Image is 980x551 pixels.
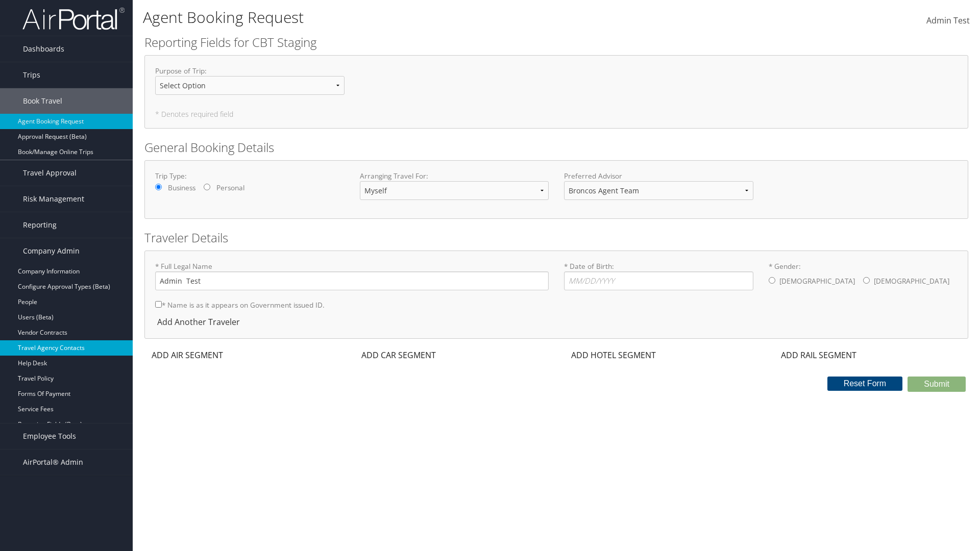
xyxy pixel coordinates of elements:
[354,349,441,361] div: ADD CAR SEGMENT
[564,261,753,290] label: * Date of Birth:
[23,212,57,238] span: Reporting
[155,66,345,103] label: Purpose of Trip :
[144,229,968,246] h2: Traveler Details
[155,301,162,308] input: * Name is as it appears on Government issued ID.
[22,7,125,31] img: airportal-logo.png
[926,5,970,37] a: Admin Test
[23,88,62,114] span: Book Travel
[360,171,549,181] label: Arranging Travel For:
[143,7,694,28] h1: Agent Booking Request
[23,449,83,475] span: AirPortal® Admin
[155,271,549,290] input: * Full Legal Name
[155,316,245,328] div: Add Another Traveler
[155,261,549,290] label: * Full Legal Name
[874,271,949,291] label: [DEMOGRAPHIC_DATA]
[774,349,862,361] div: ADD RAIL SEGMENT
[216,183,244,193] label: Personal
[769,277,775,284] input: * Gender:[DEMOGRAPHIC_DATA][DEMOGRAPHIC_DATA]
[155,295,325,314] label: * Name is as it appears on Government issued ID.
[168,183,195,193] label: Business
[564,271,753,290] input: * Date of Birth:
[779,271,855,291] label: [DEMOGRAPHIC_DATA]
[769,261,958,292] label: * Gender:
[23,423,76,449] span: Employee Tools
[23,62,40,88] span: Trips
[23,238,80,264] span: Company Admin
[564,171,753,181] label: Preferred Advisor
[908,377,966,392] button: Submit
[863,277,870,284] input: * Gender:[DEMOGRAPHIC_DATA][DEMOGRAPHIC_DATA]
[23,186,84,212] span: Risk Management
[155,111,958,118] h5: * Denotes required field
[144,139,968,156] h2: General Booking Details
[926,15,970,26] span: Admin Test
[564,349,661,361] div: ADD HOTEL SEGMENT
[23,36,64,62] span: Dashboards
[155,171,345,181] label: Trip Type:
[155,76,345,95] select: Purpose of Trip:
[827,377,903,391] button: Reset Form
[144,34,968,51] h2: Reporting Fields for CBT Staging
[144,349,228,361] div: ADD AIR SEGMENT
[23,160,77,186] span: Travel Approval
